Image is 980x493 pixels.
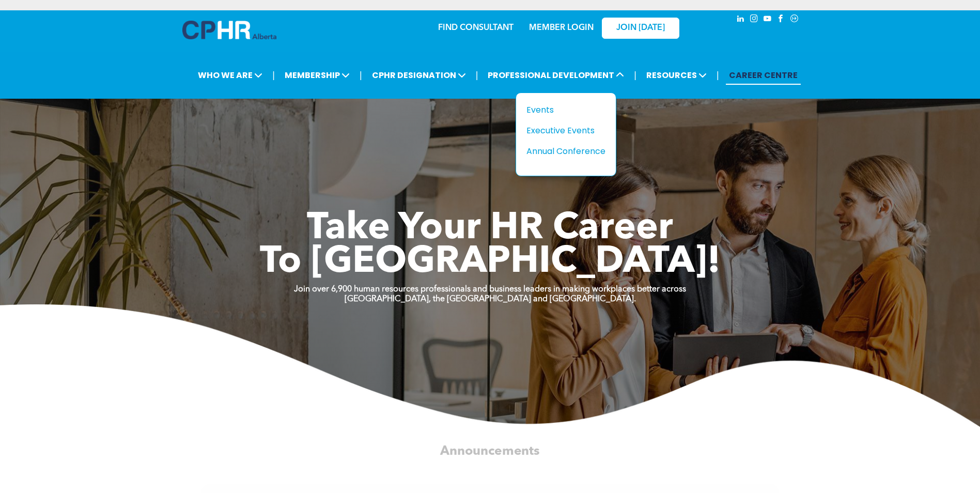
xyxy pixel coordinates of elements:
a: MEMBER LOGIN [529,24,594,32]
li: | [634,65,636,86]
li: | [272,65,275,86]
img: A blue and white logo for cp alberta [182,21,276,39]
div: Executive Events [526,124,598,137]
div: Events [526,103,598,116]
li: | [717,65,719,86]
span: RESOURCES [643,66,710,85]
a: facebook [775,13,787,27]
strong: Join over 6,900 human resources professionals and business leaders in making workplaces better ac... [294,285,686,294]
a: CAREER CENTRE [726,66,801,85]
span: Announcements [440,445,539,458]
span: To [GEOGRAPHIC_DATA]! [260,244,721,281]
span: Take Your HR Career [307,210,673,248]
span: JOIN [DATE] [616,23,665,33]
a: instagram [749,13,760,27]
a: Events [526,103,605,116]
span: MEMBERSHIP [282,66,353,85]
a: linkedin [735,13,746,27]
li: | [360,65,362,86]
a: Annual Conference [526,145,605,158]
a: FIND CONSULTANT [438,24,514,32]
div: Annual Conference [526,145,598,158]
span: PROFESSIONAL DEVELOPMENT [485,66,627,85]
a: JOIN [DATE] [602,18,679,39]
a: Executive Events [526,124,605,137]
a: Social network [789,13,800,27]
strong: [GEOGRAPHIC_DATA], the [GEOGRAPHIC_DATA] and [GEOGRAPHIC_DATA]. [345,295,636,303]
span: CPHR DESIGNATION [369,66,469,85]
span: WHO WE ARE [195,66,266,85]
a: youtube [762,13,773,27]
li: | [476,65,478,86]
